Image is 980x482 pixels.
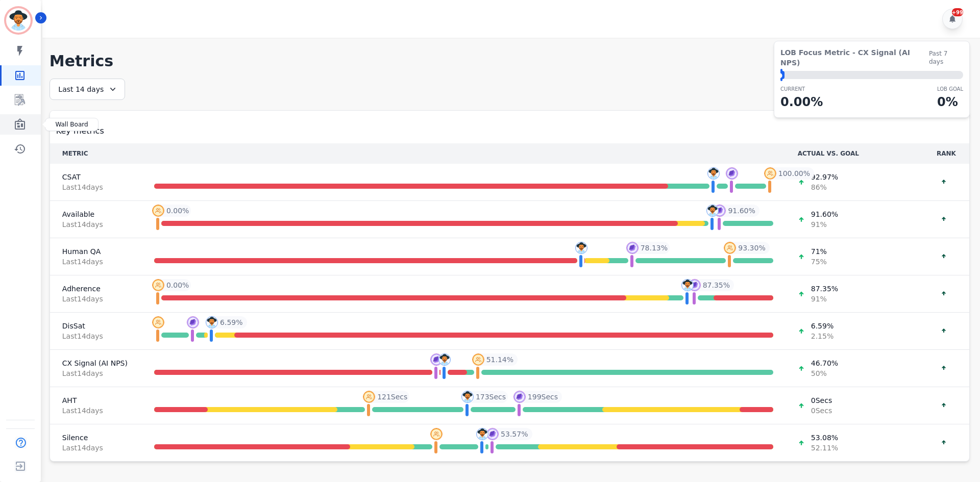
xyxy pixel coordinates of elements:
[62,246,130,257] span: Human QA
[220,317,242,327] span: 6.59 %
[438,353,451,366] img: profile-pic
[501,429,528,439] span: 53.57 %
[6,8,31,33] img: Bordered avatar
[152,205,164,217] img: profile-pic
[681,279,694,291] img: profile-pic
[811,284,838,294] span: 87.35 %
[62,257,130,267] span: Last 14 day s
[811,358,838,368] span: 46.70 %
[786,143,923,164] th: ACTUAL VS. GOAL
[430,428,443,440] img: profile-pic
[62,209,130,219] span: Available
[152,279,164,291] img: profile-pic
[811,182,838,192] span: 86 %
[780,71,785,79] div: ⬤
[166,280,189,290] span: 0.00 %
[706,205,719,217] img: profile-pic
[62,172,130,182] span: CSAT
[689,279,701,291] img: profile-pic
[363,391,375,403] img: profile-pic
[952,8,963,16] div: +99
[62,284,130,294] span: Adherence
[461,391,474,403] img: profile-pic
[62,321,130,331] span: DisSat
[811,172,838,182] span: 92.97 %
[811,219,838,230] span: 91 %
[62,182,130,192] span: Last 14 day s
[714,205,726,217] img: profile-pic
[641,243,668,253] span: 78.13 %
[780,47,929,68] span: LOB Focus Metric - CX Signal (AI NPS)
[152,316,164,328] img: profile-pic
[811,246,827,257] span: 71 %
[472,353,484,366] img: profile-pic
[778,168,810,179] span: 100.00 %
[811,209,838,219] span: 91.60 %
[50,52,970,70] h1: Metrics
[476,428,488,440] img: profile-pic
[929,49,963,66] span: Past 7 days
[486,428,499,440] img: profile-pic
[707,167,720,180] img: profile-pic
[62,405,130,416] span: Last 14 day s
[724,242,736,254] img: profile-pic
[62,358,130,368] span: CX Signal (AI NPS)
[626,242,639,254] img: profile-pic
[811,257,827,267] span: 75 %
[62,368,130,378] span: Last 14 day s
[780,85,823,93] p: CURRENT
[811,331,834,341] span: 2.15 %
[811,405,832,416] span: 0 Secs
[166,206,189,216] span: 0.00 %
[937,85,963,93] p: LOB Goal
[726,167,738,180] img: profile-pic
[513,391,526,403] img: profile-pic
[62,395,130,405] span: AHT
[780,93,823,111] p: 0.00 %
[738,243,765,253] span: 93.30 %
[62,443,130,453] span: Last 14 day s
[50,79,125,100] div: Last 14 days
[575,242,587,254] img: profile-pic
[206,316,218,328] img: profile-pic
[764,167,776,180] img: profile-pic
[923,143,969,164] th: RANK
[811,321,834,331] span: 6.59 %
[728,206,755,216] span: 91.60 %
[62,294,130,304] span: Last 14 day s
[62,219,130,230] span: Last 14 day s
[811,443,838,453] span: 52.11 %
[187,316,199,328] img: profile-pic
[430,353,443,366] img: profile-pic
[528,392,558,402] span: 199 Secs
[811,433,838,443] span: 53.08 %
[703,280,730,290] span: 87.35 %
[62,433,130,443] span: Silence
[377,392,407,402] span: 121 Secs
[811,368,838,378] span: 50 %
[811,395,832,405] span: 0 Secs
[476,392,506,402] span: 173 Secs
[937,93,963,111] p: 0 %
[811,294,838,304] span: 91 %
[486,354,513,365] span: 51.14 %
[50,143,142,164] th: METRIC
[62,331,130,341] span: Last 14 day s
[56,125,104,137] span: Key metrics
